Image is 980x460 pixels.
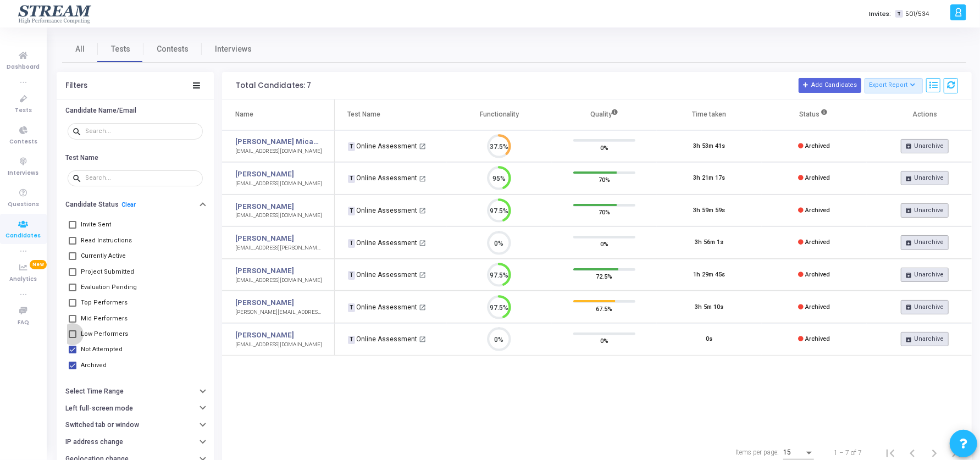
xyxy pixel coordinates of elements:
span: 67.5% [596,303,613,314]
span: Archived [806,239,830,246]
i: unarchive [905,336,911,342]
div: Name [235,108,253,120]
a: Clear [122,201,136,208]
mat-icon: open_in_new [419,207,426,214]
span: Archived [81,359,107,372]
i: unarchive [905,272,911,278]
div: Online Assessment [348,334,418,344]
span: T [348,175,355,184]
button: unarchiveUnarchive [901,332,949,346]
input: Search... [85,128,198,135]
span: T [348,336,355,345]
span: Candidates [6,231,41,241]
mat-icon: open_in_new [419,336,426,343]
span: Archived [806,303,830,311]
input: Search... [85,175,198,181]
span: 0% [600,142,608,153]
span: Tests [15,106,32,115]
mat-icon: search [72,126,85,136]
div: Online Assessment [348,302,418,312]
i: unarchive [905,304,911,310]
span: Questions [8,200,39,209]
h6: Left full-screen mode [65,404,133,413]
span: T [348,142,355,151]
span: 0% [600,239,608,250]
div: Time taken [693,108,727,120]
div: 3h 59m 59s [694,206,726,215]
div: 3h 56m 1s [695,238,724,247]
span: All [75,43,85,55]
span: FAQ [18,318,29,328]
button: unarchiveUnarchive [901,171,949,185]
i: unarchive [905,240,911,246]
img: logo [17,3,93,25]
h6: Switched tab or window [65,421,139,429]
mat-icon: open_in_new [419,240,426,247]
mat-icon: open_in_new [419,175,426,182]
th: Quality [552,99,657,130]
span: Dashboard [7,63,40,72]
button: unarchiveUnarchive [901,235,949,250]
span: Invite Sent [81,218,111,231]
h6: Candidate Status [65,201,119,209]
th: Test Name [335,99,447,130]
a: [PERSON_NAME] [235,297,294,308]
a: [PERSON_NAME] [235,265,294,276]
button: Left full-screen mode [57,400,214,417]
a: [PERSON_NAME] Micadei Bueno [235,136,323,147]
div: Online Assessment [348,173,418,183]
div: 1h 29m 45s [694,270,726,280]
span: T [348,239,355,248]
span: Project Submitted [81,265,134,279]
span: Interviews [215,43,252,55]
button: unarchiveUnarchive [901,300,949,314]
button: Add Candidates [799,78,861,92]
a: [PERSON_NAME] [235,330,294,341]
mat-icon: open_in_new [419,271,426,279]
th: Functionality [447,99,552,130]
div: Online Assessment [348,270,418,280]
span: 501/534 [905,9,929,19]
div: 0s [706,335,713,344]
span: T [348,207,355,215]
span: 0% [600,335,608,346]
h6: IP address change [65,438,123,446]
div: 3h 21m 17s [694,174,726,183]
button: Candidate StatusClear [57,196,214,213]
div: 3h 53m 41s [694,142,726,151]
span: Top Performers [81,296,128,309]
button: unarchiveUnarchive [901,203,949,218]
i: unarchive [905,143,911,149]
div: [EMAIL_ADDRESS][DOMAIN_NAME] [235,180,322,188]
span: 15 [783,448,791,456]
button: Select Time Range [57,383,214,400]
div: Online Assessment [348,141,418,151]
button: Switched tab or window [57,417,214,434]
span: Tests [111,43,130,55]
span: New [30,260,47,269]
span: Not Attempted [81,343,123,356]
span: Archived [806,174,830,181]
h6: Test Name [65,154,98,162]
a: [PERSON_NAME] [235,169,294,180]
div: Filters [65,81,87,90]
span: Mid Performers [81,312,128,325]
div: [EMAIL_ADDRESS][DOMAIN_NAME] [235,276,322,285]
span: T [895,10,903,18]
button: Test Name [57,149,214,166]
span: T [348,271,355,280]
div: 3h 5m 10s [695,303,724,312]
button: Candidate Name/Email [57,102,214,119]
a: [PERSON_NAME] [235,233,294,244]
span: Archived [806,142,830,149]
mat-icon: open_in_new [419,143,426,150]
span: Read Instructions [81,234,132,247]
span: Archived [806,207,830,214]
span: 72.5% [596,271,613,282]
span: Archived [806,271,830,278]
button: unarchiveUnarchive [901,139,949,153]
div: Items per page: [735,447,779,457]
div: Online Assessment [348,238,418,248]
h6: Select Time Range [65,387,124,396]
